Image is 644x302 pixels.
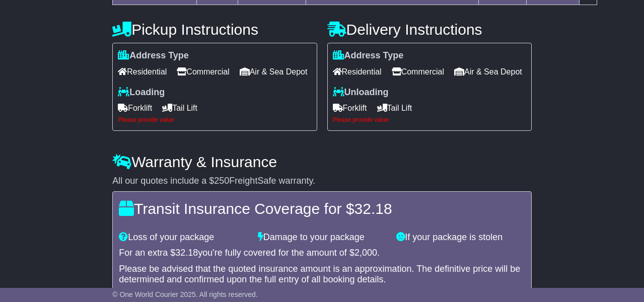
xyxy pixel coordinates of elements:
div: Loss of your package [114,232,253,243]
span: 32.18 [175,248,198,258]
label: Loading [118,87,165,98]
span: 2,000 [354,248,377,258]
h4: Pickup Instructions [112,21,317,38]
label: Address Type [118,50,189,61]
span: Residential [333,64,382,80]
span: Air & Sea Depot [240,64,308,80]
span: © One World Courier 2025. All rights reserved. [112,290,258,298]
div: Damage to your package [253,232,392,243]
span: Forklift [118,100,152,116]
label: Address Type [333,50,404,61]
span: Residential [118,64,167,80]
div: Please provide value [118,116,311,123]
h4: Warranty & Insurance [112,154,532,170]
div: Please provide value [333,116,526,123]
span: Commercial [177,64,229,80]
h4: Transit Insurance Coverage for $ [119,200,525,217]
div: If your package is stolen [391,232,530,243]
span: 250 [214,176,229,186]
span: Tail Lift [377,100,412,116]
span: Commercial [392,64,444,80]
span: Tail Lift [162,100,197,116]
div: All our quotes include a $ FreightSafe warranty. [112,176,532,187]
span: Forklift [333,100,367,116]
h4: Delivery Instructions [327,21,532,38]
label: Unloading [333,87,389,98]
div: For an extra $ you're fully covered for the amount of $ . [119,248,525,259]
span: 32.18 [354,200,392,217]
div: Please be advised that the quoted insurance amount is an approximation. The definitive price will... [119,264,525,285]
span: Air & Sea Depot [454,64,522,80]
